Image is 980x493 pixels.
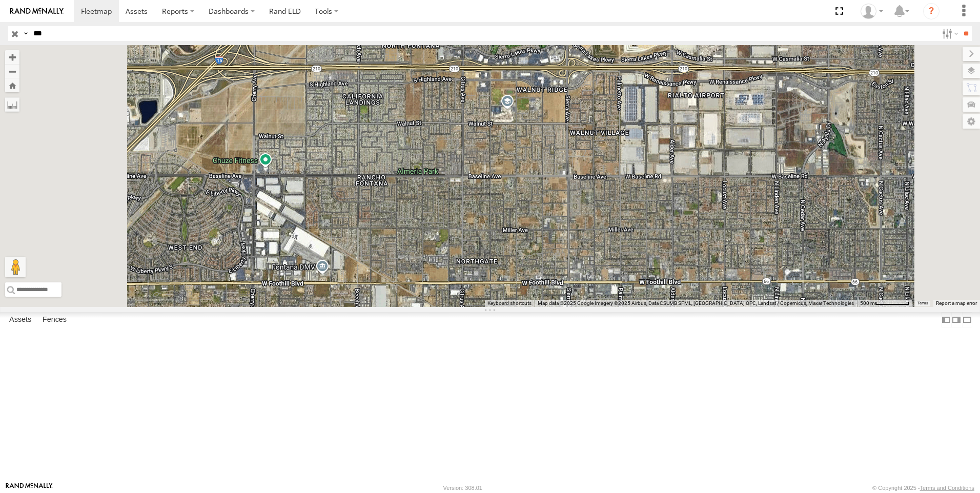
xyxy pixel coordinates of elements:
[443,485,482,491] div: Version: 308.01
[5,64,19,78] button: Zoom out
[872,485,974,491] div: © Copyright 2025 -
[5,97,19,112] label: Measure
[941,312,951,327] label: Dock Summary Table to the Left
[487,300,532,307] button: Keyboard shortcuts
[923,3,940,19] i: ?
[951,312,962,327] label: Dock Summary Table to the Right
[37,313,72,327] label: Fences
[936,300,977,306] a: Report a map error
[857,4,887,19] div: Norma Casillas
[5,78,19,92] button: Zoom Home
[5,50,19,64] button: Zoom in
[857,300,912,307] button: Map Scale: 500 m per 63 pixels
[920,485,974,491] a: Terms and Conditions
[938,26,960,41] label: Search Filter Options
[963,114,980,129] label: Map Settings
[962,312,972,327] label: Hide Summary Table
[538,300,854,306] span: Map data ©2025 Google Imagery ©2025 Airbus, Data CSUMB SFML, [GEOGRAPHIC_DATA] OPC, Landsat / Cop...
[860,300,875,306] span: 500 m
[6,483,53,493] a: Visit our Website
[22,26,30,41] label: Search Query
[917,301,928,305] a: Terms (opens in new tab)
[5,257,26,277] button: Drag Pegman onto the map to open Street View
[10,8,64,15] img: rand-logo.svg
[4,313,36,327] label: Assets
